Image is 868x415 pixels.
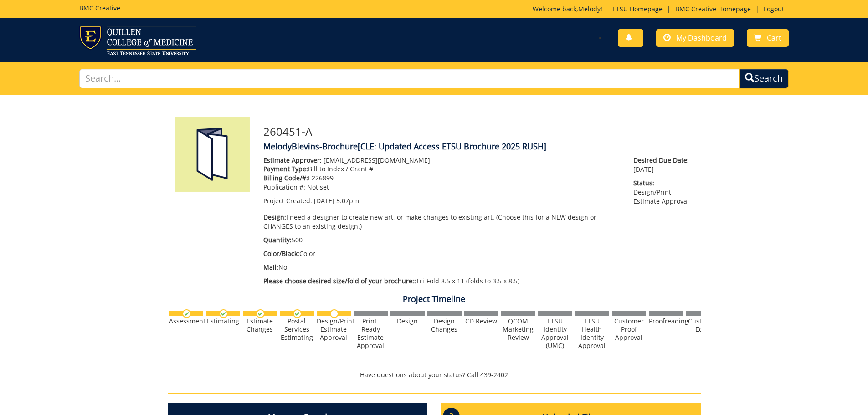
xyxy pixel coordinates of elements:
[354,317,388,350] div: Print-Ready Estimate Approval
[175,117,250,192] img: Product featured image
[263,277,620,286] p: Tri-Fold 8.5 x 11 (folds to 3.5 x 8.5)
[307,183,329,191] span: Not set
[219,309,228,318] img: checkmark
[263,126,694,138] h3: 260451-A
[314,196,359,205] span: [DATE] 5:07pm
[79,5,120,11] h5: BMC Creative
[263,142,694,151] h4: MelodyBlevins-Brochure
[759,5,789,13] a: Logout
[263,174,620,183] p: E226899
[671,5,755,13] a: BMC Creative Homepage
[263,263,278,272] span: Mail:
[79,26,196,55] img: ETSU logo
[686,317,720,333] div: Customer Edits
[633,179,693,206] p: Design/Print Estimate Approval
[263,236,292,244] span: Quantity:
[263,196,312,205] span: Project Created:
[649,317,683,325] div: Proofreading
[464,317,498,325] div: CD Review
[182,309,191,318] img: checkmark
[633,156,693,174] p: [DATE]
[263,213,286,221] span: Design:
[263,164,620,174] p: Bill to Index / Grant #
[263,164,308,173] span: Payment Type:
[767,33,781,43] span: Cart
[263,263,620,272] p: No
[263,249,299,258] span: Color/Black:
[427,317,462,333] div: Design Changes
[578,5,601,13] a: Melody
[243,317,277,333] div: Estimate Changes
[633,156,693,165] span: Desired Due Date:
[633,179,693,188] span: Status:
[169,317,203,325] div: Assessment
[263,174,308,182] span: Billing Code/#:
[263,183,305,191] span: Publication #:
[263,213,620,231] p: I need a designer to create new art, or make changes to existing art. (Choose this for a NEW desi...
[330,309,339,318] img: no
[533,5,789,14] p: Welcome back, ! | | |
[206,317,240,325] div: Estimating
[263,249,620,258] p: Color
[739,69,789,88] button: Search
[656,29,734,47] a: My Dashboard
[293,309,302,318] img: checkmark
[501,317,535,342] div: QCOM Marketing Review
[256,309,265,318] img: checkmark
[168,370,701,379] p: Have questions about your status? Call 439-2402
[263,236,620,245] p: 500
[390,317,425,325] div: Design
[538,317,572,350] div: ETSU Identity Approval (UMC)
[79,69,740,88] input: Search...
[612,317,646,342] div: Customer Proof Approval
[608,5,667,13] a: ETSU Homepage
[263,156,620,165] p: [EMAIL_ADDRESS][DOMAIN_NAME]
[747,29,789,47] a: Cart
[317,317,351,342] div: Design/Print Estimate Approval
[358,141,546,152] span: [CLE: Updated Access ETSU Brochure 2025 RUSH]
[575,317,609,350] div: ETSU Health Identity Approval
[280,317,314,342] div: Postal Services Estimating
[168,295,701,304] h4: Project Timeline
[263,156,322,164] span: Estimate Approver:
[676,33,727,43] span: My Dashboard
[263,277,416,285] span: Please choose desired size/fold of your brochure::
